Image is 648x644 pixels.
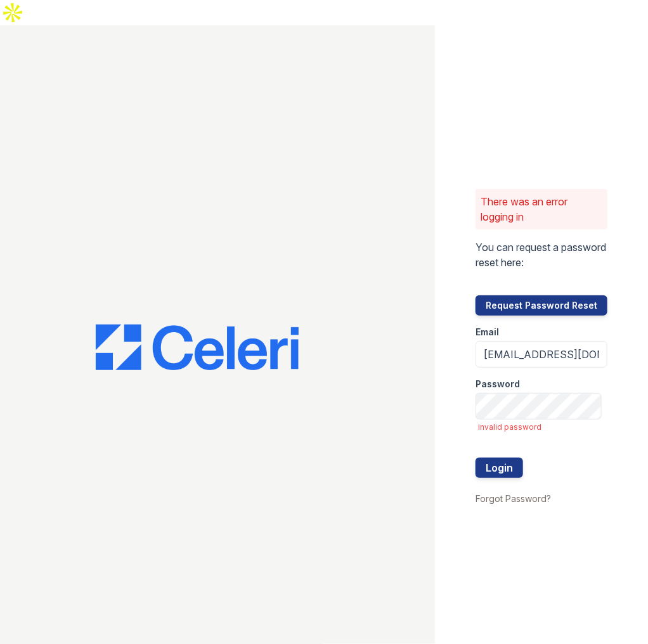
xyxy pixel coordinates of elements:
[476,326,499,338] label: Email
[476,378,520,390] label: Password
[476,458,523,478] button: Login
[476,493,551,504] a: Forgot Password?
[476,240,607,270] p: You can request a password reset here:
[476,295,607,316] button: Request Password Reset
[96,325,299,370] img: CE_Logo_Blue-a8612792a0a2168367f1c8372b55b34899dd931a85d93a1a3d3e32e68fde9ad4.png
[481,194,602,224] p: There was an error logging in
[478,422,607,432] span: invalid password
